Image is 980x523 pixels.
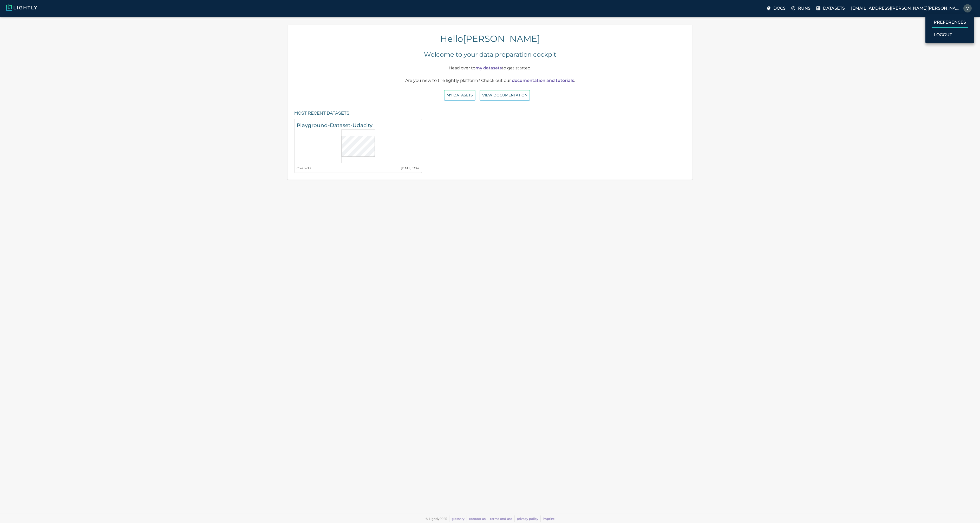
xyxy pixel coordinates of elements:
[932,30,968,40] a: Logout
[934,19,966,25] p: Preferences
[932,18,968,28] label: Preferences
[934,32,952,38] p: Logout
[932,30,954,40] label: Logout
